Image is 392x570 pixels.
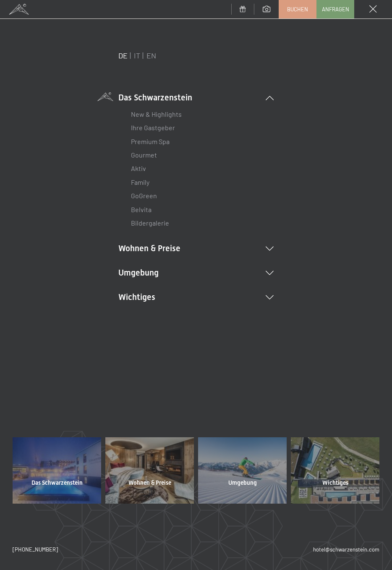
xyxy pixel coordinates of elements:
span: Das Schwarzenstein [31,479,83,487]
a: IT [134,51,140,60]
span: Anfragen [322,5,349,13]
a: Family [131,178,149,186]
a: hotel@schwarzenstein.com [313,546,379,553]
a: Buchen [279,0,316,18]
a: Wohnen & Preise Wellnesshotel Südtirol SCHWARZENSTEIN - Wellnessurlaub in den Alpen, Wandern und ... [103,437,196,504]
span: Wichtiges [322,479,348,487]
a: Wichtiges Wellnesshotel Südtirol SCHWARZENSTEIN - Wellnessurlaub in den Alpen, Wandern und Wellness [289,437,382,504]
a: Anfragen [317,0,354,18]
a: EN [146,51,156,60]
a: GoGreen [131,192,157,200]
span: Umgebung [228,479,257,487]
a: Aktiv [131,164,146,172]
a: Umgebung Wellnesshotel Südtirol SCHWARZENSTEIN - Wellnessurlaub in den Alpen, Wandern und Wellness [196,437,289,504]
a: DE [118,51,128,60]
a: [PHONE_NUMBER] [13,546,58,553]
span: Buchen [287,5,308,13]
a: New & Highlights [131,110,182,118]
span: Wohnen & Preise [128,479,171,487]
a: Premium Spa [131,137,170,145]
a: Gourmet [131,151,157,159]
a: Das Schwarzenstein Wellnesshotel Südtirol SCHWARZENSTEIN - Wellnessurlaub in den Alpen, Wandern u... [10,437,103,504]
span: [PHONE_NUMBER] [13,546,58,553]
a: Bildergalerie [131,219,169,227]
a: Belvita [131,205,152,213]
a: Ihre Gastgeber [131,123,175,131]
